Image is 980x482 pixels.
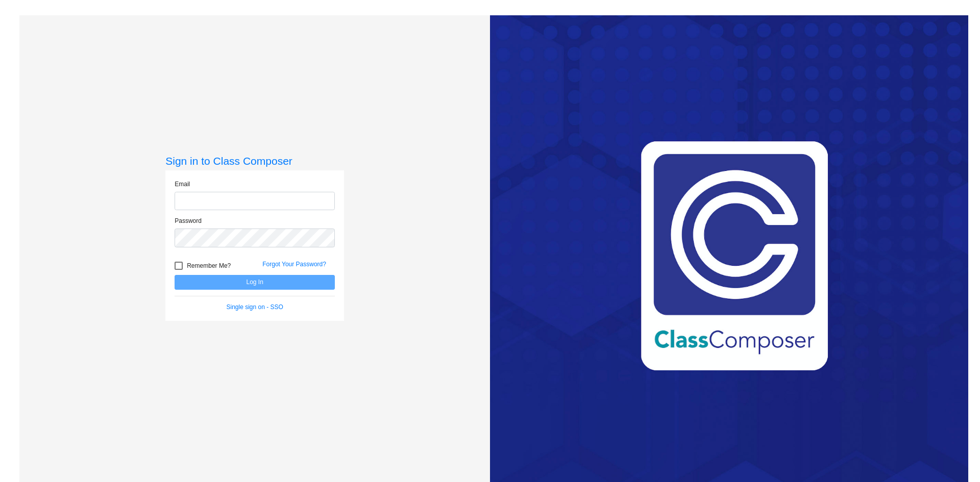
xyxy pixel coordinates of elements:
[165,155,344,167] h3: Sign in to Class Composer
[175,216,202,225] label: Password
[187,260,231,272] span: Remember Me?
[175,275,335,290] button: Log In
[227,303,283,311] a: Single sign on - SSO
[262,261,326,268] a: Forgot Your Password?
[175,180,190,189] label: Email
